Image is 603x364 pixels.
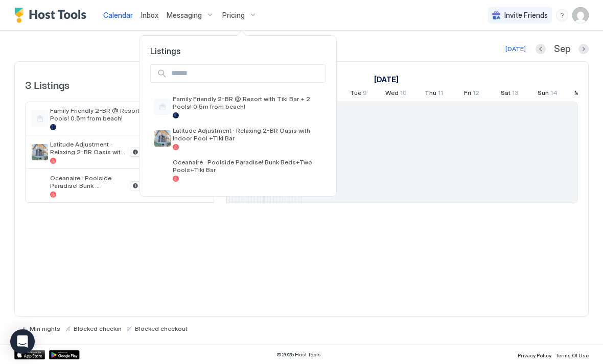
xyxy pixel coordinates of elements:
input: Input Field [167,65,326,82]
div: listing image [154,162,171,178]
span: Oceanaire · Poolside Paradise! Bunk Beds+Two Pools+Tiki Bar [173,158,322,174]
div: listing image [154,130,171,147]
span: Latitude Adjustment · Relaxing 2-BR Oasis with Indoor Pool +Tiki Bar [173,127,322,142]
div: Open Intercom Messenger [10,329,35,354]
span: Listings [140,46,336,56]
span: Family Friendly 2-BR @ Resort with Tiki Bar + 2 Pools! 0.5m from beach! [173,95,322,110]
